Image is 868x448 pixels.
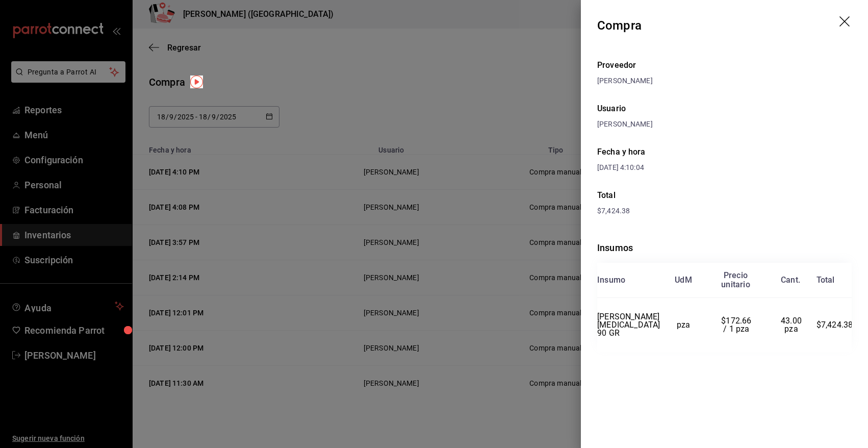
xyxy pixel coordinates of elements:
[597,189,852,202] div: Total
[816,276,835,285] div: Total
[597,119,852,130] div: [PERSON_NAME]
[660,298,706,352] td: pza
[597,298,660,352] td: [PERSON_NAME][MEDICAL_DATA] 90 GR
[597,162,725,173] div: [DATE] 4:10:04
[781,316,804,334] span: 43.00 pza
[781,276,800,285] div: Cant.
[597,76,852,86] div: [PERSON_NAME]
[816,320,853,330] span: $7,424.38
[597,276,625,285] div: Insumo
[190,76,203,88] img: Tooltip marker
[721,316,753,334] span: $172.66 / 1 pza
[675,276,692,285] div: UdM
[597,16,642,35] div: Compra
[597,241,852,255] div: Insumos
[597,207,630,215] span: $7,424.38
[721,271,750,289] div: Precio unitario
[597,146,725,158] div: Fecha y hora
[597,59,852,71] div: Proveedor
[597,103,852,115] div: Usuario
[839,16,852,29] button: drag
